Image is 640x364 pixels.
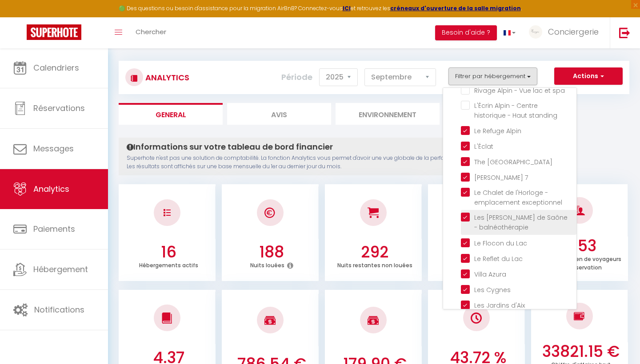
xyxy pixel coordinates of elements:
img: NO IMAGE [471,313,482,324]
button: Filtrer par hébergement [448,67,537,85]
button: Actions [554,67,623,85]
button: Ouvrir le widget de chat LiveChat [7,4,34,30]
a: ICI [343,4,351,12]
span: Le Refuge Alpin [474,127,521,135]
img: NO IMAGE [574,311,585,321]
span: Calendriers [33,62,79,73]
span: Conciergerie [548,26,599,37]
a: ... Conciergerie [522,17,610,48]
button: Besoin d'aide ? [435,25,497,40]
h3: 292 [330,243,420,261]
h3: Analytics [143,67,189,87]
p: Nuits louées [250,260,284,269]
img: Super Booking [27,24,81,40]
span: Rivage Alpin - Vue lac et spa [474,86,565,95]
li: General [119,103,223,125]
span: Chercher [136,27,166,36]
a: Chercher [129,17,173,48]
p: Nuits restantes non louées [337,260,412,269]
span: Hébergement [33,264,88,275]
span: Le Flocon du Lac [474,239,527,248]
h3: 16 [124,243,213,261]
span: Villa Azura [474,270,506,279]
p: Superhote n'est pas une solution de comptabilité. La fonction Analytics vous permet d'avoir une v... [127,154,541,171]
h3: 188 [227,243,316,261]
img: NO IMAGE [164,209,171,216]
span: Messages [33,143,74,154]
span: Les [PERSON_NAME] de Saône - balnéothérapie [474,213,568,232]
span: Le Chalet de l'Horloge - emplacement exceptionnel [474,188,562,207]
h3: 33821.15 € [536,342,626,361]
span: Paiements [33,223,75,234]
li: Avis [227,103,331,125]
span: Notifications [34,304,84,315]
label: Période [281,67,312,87]
a: créneaux d'ouverture de la salle migration [390,4,521,12]
img: logout [619,27,630,38]
h4: Informations sur votre tableau de bord financier [127,142,541,152]
img: ... [529,25,542,39]
p: Nombre moyen de voyageurs par réservation [540,253,621,271]
span: Analytics [33,183,69,194]
span: Réservations [33,103,85,114]
li: Environnement [336,103,440,125]
span: L'Écrin Alpin - Centre historique - Haut standing [474,101,557,120]
h3: 39.17 % [433,243,523,261]
p: Hébergements actifs [139,260,198,269]
span: Le Reflet du Lac [474,254,523,263]
h3: 2.53 [536,237,626,255]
